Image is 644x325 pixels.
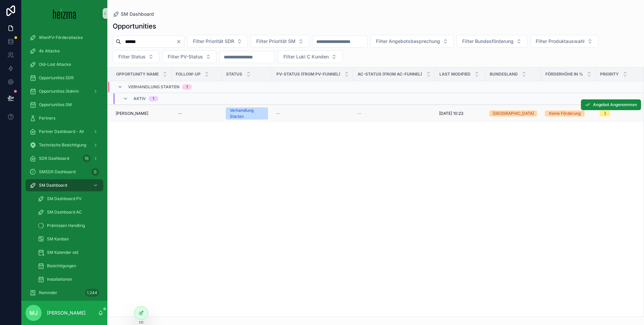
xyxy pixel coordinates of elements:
button: Select Button [162,50,217,63]
span: 4k Attacke [39,48,60,54]
button: Select Button [278,50,342,63]
a: Partners [25,112,103,124]
a: Prämissen Handling [34,220,103,232]
a: Besichtigungen [34,260,103,272]
span: SM Kanban [47,236,69,242]
a: 4k Attacke [25,45,103,57]
a: Installationen [34,273,103,285]
div: 1.244 [85,289,99,297]
span: Filter PV-Status [168,53,203,60]
a: Partner Dashboard - All [25,126,103,138]
span: -- [357,111,361,116]
span: Opportunities (Admin [39,89,79,94]
span: Prämissen Handling [47,223,85,228]
span: Filter Produktauswahl [536,38,585,45]
a: [DATE] 10:23 [439,111,481,116]
span: MJ [30,309,38,317]
button: Select Button [457,35,527,48]
span: Filter Bundesförderung [462,38,514,45]
a: SDR Dashboard16 [25,152,103,165]
span: Partner Dashboard - All [39,129,84,134]
a: 3 [600,110,642,117]
span: AC-Status (from AC-Funnel) [358,72,422,77]
span: SM Dashboard PV [47,196,82,201]
div: Keine Förderung [549,110,581,117]
span: Filter Priorität SM [256,38,296,45]
span: Förderhöhe in % [545,72,583,77]
span: SM Dashboard [39,183,67,188]
a: SM Dashboard [25,179,103,191]
span: SM Dashboard AC [47,210,82,215]
span: SM Dashboard [121,11,154,17]
span: Opportunities SDR [39,75,74,81]
span: Technische Besichtigung [39,142,86,148]
a: Keine Förderung [545,110,592,117]
a: Reminder1.244 [25,287,103,299]
span: Angebot Angenommen [593,102,637,107]
a: [PERSON_NAME] [116,111,167,116]
button: Select Button [370,35,454,48]
span: Bundesland [490,72,518,77]
span: SDR Dashboard [39,156,69,161]
span: Old-Lost Attacke [39,62,71,67]
span: [DATE] 10:23 [439,111,463,116]
span: Besichtigungen [47,263,76,269]
span: Filter Status [118,53,146,60]
button: Angebot Angenommen [581,99,641,110]
p: [PERSON_NAME] [47,310,86,316]
span: Reminder [39,290,57,295]
span: Opportunities SM [39,102,72,107]
div: 1 [153,96,154,101]
span: WienPV-Förderattacke [39,35,83,40]
span: Filter Priorität SDR [193,38,234,45]
div: 3 [604,110,606,117]
div: Verhandlung Starten [230,107,264,120]
div: -- [178,111,182,116]
span: Status [226,72,242,77]
span: Partners [39,115,55,121]
span: Verhandlung Starten [128,84,179,90]
a: Opportunities (Admin [25,85,103,97]
a: Opportunities SDR [25,72,103,84]
span: Opportunity Name [116,72,159,77]
a: [GEOGRAPHIC_DATA] [489,110,537,117]
a: WienPV-Förderattacke [25,32,103,44]
a: Verhandlung Starten [226,107,268,120]
a: Old-Lost Attacke [25,58,103,71]
button: Select Button [530,35,598,48]
span: -- [276,111,280,116]
span: SMSDR Dashboard [39,169,75,175]
span: [PERSON_NAME] [116,111,148,116]
span: Installationen [47,277,72,282]
a: SMSDR Dashboard0 [25,166,103,178]
a: SM Kalender old [34,246,103,259]
div: 16 [83,154,91,162]
a: -- [276,111,349,116]
div: 0 [91,168,99,176]
div: 1 [186,84,188,90]
span: Aktiv [133,96,146,101]
div: [GEOGRAPHIC_DATA] [493,110,534,117]
span: SM Kalender old [47,250,78,255]
a: Technische Besichtigung [25,139,103,151]
span: PV-Status (from PV-Funnel) [276,72,340,77]
a: SM Kanban [34,233,103,245]
a: -- [357,111,431,116]
span: Priority [600,72,619,77]
button: Select Button [251,35,309,48]
h1: Opportunities [113,21,156,31]
span: Follow-up [176,72,201,77]
img: App logo [53,8,76,19]
button: Clear [176,39,184,44]
span: Filter Angebotsbesprechung [376,38,440,45]
span: Last Modified [439,72,471,77]
a: Opportunities SM [25,99,103,111]
a: SM Dashboard PV [34,193,103,205]
a: -- [175,108,218,119]
button: Select Button [113,50,159,63]
button: Select Button [187,35,248,48]
a: SM Dashboard [113,11,154,17]
a: SM Dashboard AC [34,206,103,218]
div: scrollable content [21,27,107,301]
span: Filter Luki C Kunden [283,53,329,60]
